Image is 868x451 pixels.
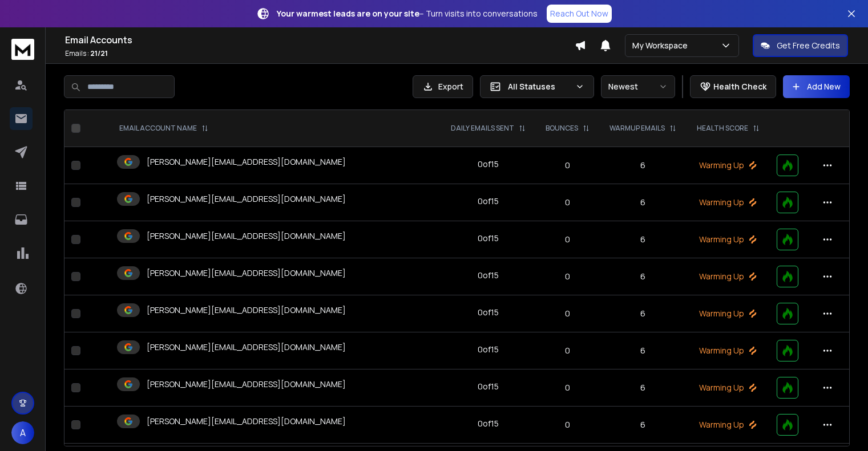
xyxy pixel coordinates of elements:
p: [PERSON_NAME][EMAIL_ADDRESS][DOMAIN_NAME] [147,230,346,242]
td: 6 [600,407,687,444]
p: BOUNCES [546,124,578,133]
strong: Your warmest leads are on your site [277,8,419,19]
p: HEALTH SCORE [697,124,748,133]
p: 0 [543,160,593,171]
div: 0 of 15 [478,159,499,170]
p: Warming Up [693,271,762,282]
p: 0 [543,382,593,393]
button: A [11,421,34,444]
p: My Workspace [632,40,692,51]
button: Health Check [690,75,776,98]
a: Reach Out Now [547,5,612,23]
p: [PERSON_NAME][EMAIL_ADDRESS][DOMAIN_NAME] [147,304,346,316]
button: Newest [601,75,675,98]
p: Health Check [713,81,766,92]
div: 0 of 15 [478,270,499,281]
p: Warming Up [693,419,762,430]
p: Warming Up [693,160,762,171]
td: 6 [600,221,687,258]
div: 0 of 15 [478,233,499,244]
p: Warming Up [693,197,762,208]
td: 6 [600,258,687,295]
p: Warming Up [693,382,762,393]
p: [PERSON_NAME][EMAIL_ADDRESS][DOMAIN_NAME] [147,156,346,168]
p: [PERSON_NAME][EMAIL_ADDRESS][DOMAIN_NAME] [147,193,346,205]
div: EMAIL ACCOUNT NAME [119,124,208,133]
p: WARMUP EMAILS [609,124,665,133]
button: Export [413,75,473,98]
p: [PERSON_NAME][EMAIL_ADDRESS][DOMAIN_NAME] [147,267,346,279]
img: logo [11,39,34,60]
p: 0 [543,234,593,245]
div: 0 of 15 [478,418,499,429]
p: 0 [543,271,593,282]
td: 6 [600,295,687,332]
div: 0 of 15 [478,196,499,207]
p: Warming Up [693,234,762,245]
p: [PERSON_NAME][EMAIL_ADDRESS][DOMAIN_NAME] [147,342,346,353]
td: 6 [600,332,687,369]
div: 0 of 15 [478,381,499,392]
p: All Statuses [508,81,571,92]
p: [PERSON_NAME][EMAIL_ADDRESS][DOMAIN_NAME] [147,416,346,427]
p: DAILY EMAILS SENT [451,124,514,133]
p: [PERSON_NAME][EMAIL_ADDRESS][DOMAIN_NAME] [147,379,346,390]
p: Warming Up [693,308,762,319]
p: 0 [543,197,593,208]
td: 6 [600,147,687,184]
p: 0 [543,345,593,356]
td: 6 [600,369,687,407]
p: Get Free Credits [777,40,840,51]
td: 6 [600,184,687,221]
button: Get Free Credits [753,34,848,57]
p: – Turn visits into conversations [277,8,538,19]
p: 0 [543,419,593,430]
p: Reach Out Now [550,8,608,19]
span: 21 / 21 [90,48,108,58]
div: 0 of 15 [478,344,499,355]
div: 0 of 15 [478,307,499,318]
button: Add New [783,75,850,98]
h1: Email Accounts [65,33,575,47]
p: Emails : [65,49,575,58]
p: 0 [543,308,593,319]
p: Warming Up [693,345,762,356]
